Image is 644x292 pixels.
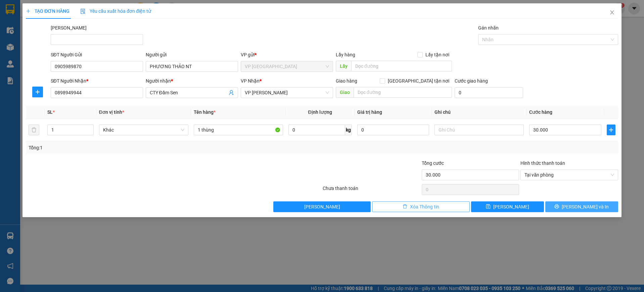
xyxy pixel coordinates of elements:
[47,109,53,115] span: SL
[26,9,31,13] span: plus
[478,25,499,31] label: Gán nhãn
[322,185,421,196] div: Chưa thanh toán
[194,109,216,115] span: Tên hàng
[245,88,329,98] span: VP Phan Thiết
[336,87,354,98] span: Giao
[51,77,143,85] div: SĐT Người Nhận
[245,61,329,71] span: VP Nha Trang
[26,8,70,14] span: TẠO ĐƠN HÀNG
[432,106,526,119] th: Ghi chú
[80,8,151,14] span: Yêu cầu xuất hóa đơn điện tử
[229,90,234,95] span: user-add
[609,10,615,15] span: close
[51,25,87,31] label: Mã ĐH
[562,203,609,210] span: [PERSON_NAME] và In
[493,203,529,210] span: [PERSON_NAME]
[103,125,184,135] span: Khác
[524,170,614,180] span: Tại văn phòng
[603,3,622,22] button: Close
[194,125,283,135] input: VD: Bàn, Ghế
[434,125,524,135] input: Ghi Chú
[336,61,351,71] span: Lấy
[146,51,238,58] div: Người gửi
[455,78,488,84] label: Cước giao hàng
[410,203,439,210] span: Xóa Thông tin
[385,77,452,85] span: [GEOGRAPHIC_DATA] tận nơi
[372,201,470,212] button: deleteXóa Thông tin
[336,78,357,84] span: Giao hàng
[336,52,355,57] span: Lấy hàng
[545,201,618,212] button: printer[PERSON_NAME] và In
[471,201,544,212] button: save[PERSON_NAME]
[241,78,260,84] span: VP Nhận
[357,125,429,135] input: 0
[607,125,615,135] button: plus
[51,51,143,58] div: SĐT Người Gửi
[357,109,382,115] span: Giá trị hàng
[422,160,444,166] span: Tổng cước
[29,144,248,151] div: Tổng: 1
[423,51,452,58] span: Lấy tận nơi
[354,87,452,98] input: Dọc đường
[607,127,615,133] span: plus
[32,87,43,97] button: plus
[345,125,352,135] span: kg
[99,109,124,115] span: Đơn vị tính
[33,89,43,95] span: plus
[29,125,39,135] button: delete
[80,9,86,14] img: icon
[146,77,238,85] div: Người nhận
[241,51,333,58] div: VP gửi
[351,61,452,71] input: Dọc đường
[529,109,552,115] span: Cước hàng
[51,34,143,45] input: Mã ĐH
[308,109,332,115] span: Định lượng
[520,160,565,166] label: Hình thức thanh toán
[486,204,491,209] span: save
[273,201,371,212] button: [PERSON_NAME]
[403,204,407,209] span: delete
[554,204,559,209] span: printer
[455,87,523,98] input: Cước giao hàng
[304,203,340,210] span: [PERSON_NAME]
